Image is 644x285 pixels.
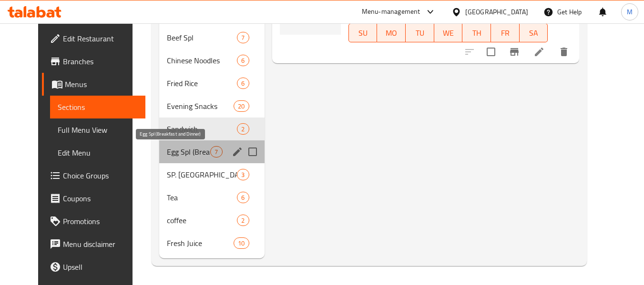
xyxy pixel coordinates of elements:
span: 7 [211,147,222,157]
span: 2 [237,216,248,225]
span: 6 [237,56,248,65]
button: TH [462,23,491,42]
button: FR [491,23,520,42]
div: items [237,215,249,226]
span: 3 [237,170,248,179]
span: 6 [237,193,248,202]
div: items [237,169,249,180]
div: Egg Spl (Breakfast and Dinner)7edit [159,140,264,163]
span: 2 [237,125,248,134]
span: Fried Rice [167,78,237,89]
span: MO [381,26,402,40]
div: Tea6 [159,186,264,209]
a: Sections [50,96,146,118]
span: Choice Groups [63,170,138,181]
div: SP. Combo [167,169,237,180]
div: items [237,32,249,43]
span: Branches [63,56,138,67]
span: Chinese Noodles [167,55,237,66]
div: Sandwich2 [159,118,264,140]
span: Menu disclaimer [63,238,138,250]
div: Beef Spl7 [159,26,264,49]
span: Menus [65,79,138,90]
a: Edit Restaurant [42,27,146,50]
button: SA [520,23,548,42]
button: WE [434,23,463,42]
span: Egg Spl (Breakfast and Dinner) [167,146,210,157]
span: Evening Snacks [167,100,234,112]
div: Chinese Noodles6 [159,49,264,72]
div: Fresh Juice10 [159,232,264,255]
span: 10 [234,239,248,248]
a: Menus [42,73,146,96]
span: 20 [234,102,248,111]
button: Branch-specific-item [503,40,526,63]
a: Promotions [42,210,146,233]
span: M [627,7,633,17]
div: items [234,100,249,112]
div: Evening Snacks20 [159,95,264,118]
a: Edit menu item [533,46,545,58]
span: SA [523,26,544,40]
span: Sections [58,101,138,113]
span: 6 [237,79,248,88]
button: delete [552,40,575,63]
span: FR [495,26,516,40]
span: Edit Menu [58,147,138,158]
span: SU [353,26,374,40]
button: SU [348,23,378,42]
span: WE [438,26,459,40]
div: items [237,192,249,203]
span: Fresh Juice [167,237,234,249]
span: Select to update [481,42,501,62]
a: Full Menu View [50,118,146,141]
span: 7 [237,33,248,42]
span: Beef Spl [167,32,237,43]
div: SP. [GEOGRAPHIC_DATA]3 [159,163,264,186]
a: Upsell [42,256,146,278]
a: Branches [42,50,146,73]
span: SP. [GEOGRAPHIC_DATA] [167,169,237,180]
button: MO [377,23,406,42]
span: Tea [167,192,237,203]
span: TH [466,26,487,40]
div: items [210,146,222,157]
a: Edit Menu [50,141,146,164]
div: items [237,55,249,66]
a: Coupons [42,187,146,210]
div: [GEOGRAPHIC_DATA] [465,7,528,17]
button: TU [406,23,434,42]
span: Coupons [63,193,138,204]
span: Upsell [63,261,138,273]
div: coffee2 [159,209,264,232]
div: Fried Rice6 [159,72,264,95]
span: TU [409,26,430,40]
a: Choice Groups [42,164,146,187]
a: Menu disclaimer [42,233,146,256]
span: coffee [167,215,237,226]
div: items [234,237,249,249]
div: Menu-management [362,6,420,18]
span: Edit Restaurant [63,33,138,44]
span: Full Menu View [58,124,138,136]
span: Promotions [63,216,138,227]
button: edit [230,145,245,159]
span: Sandwich [167,123,237,135]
